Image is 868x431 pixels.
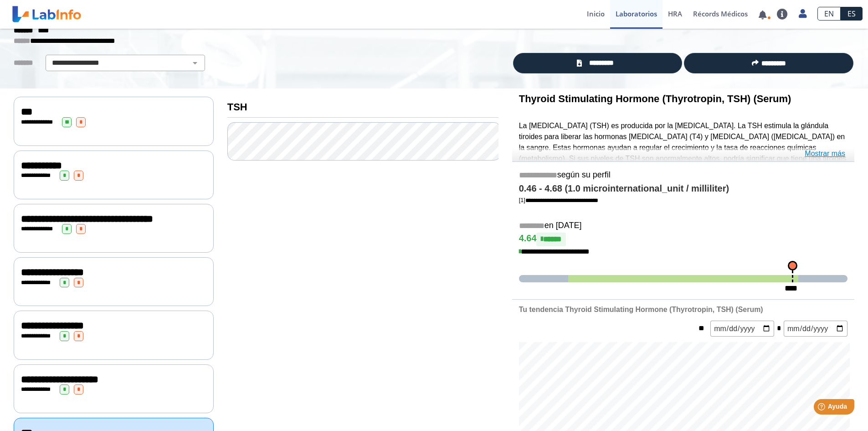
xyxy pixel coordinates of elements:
[519,183,847,194] h4: 0.46 - 4.68 (1.0 microinternational_unit / milliliter)
[805,148,845,159] a: Mostrar más
[519,221,847,231] h5: en [DATE]
[519,170,847,181] h5: según su perfil
[817,7,841,21] a: EN
[841,7,863,21] a: ES
[519,233,847,246] h4: 4.64
[519,93,791,104] b: Thyroid Stimulating Hormone (Thyrotropin, TSH) (Serum)
[519,197,598,203] a: [1]
[710,321,774,337] input: mm/dd/yyyy
[519,120,847,186] p: La [MEDICAL_DATA] (TSH) es producida por la [MEDICAL_DATA]. La TSH estimula la glándula tiroides ...
[784,321,847,337] input: mm/dd/yyyy
[787,395,858,421] iframe: Help widget launcher
[227,101,247,113] b: TSH
[519,306,763,313] b: Tu tendencia Thyroid Stimulating Hormone (Thyrotropin, TSH) (Serum)
[668,9,682,18] span: HRA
